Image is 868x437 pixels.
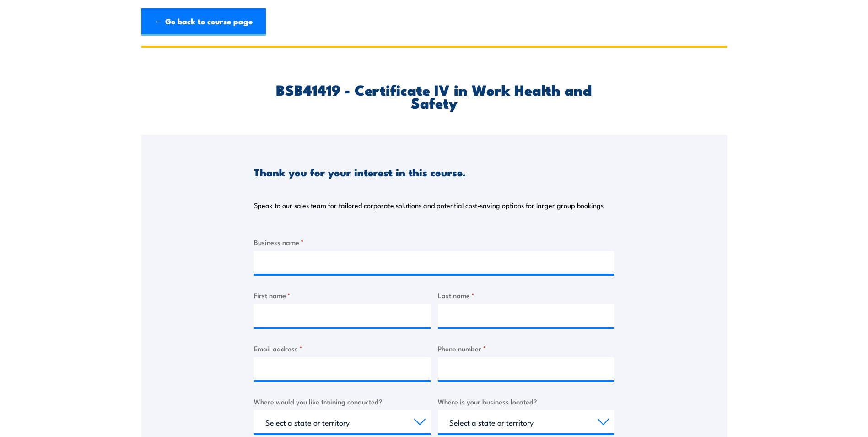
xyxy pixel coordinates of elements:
p: Speak to our sales team for tailored corporate solutions and potential cost-saving options for la... [254,201,604,210]
label: Business name [254,237,614,247]
a: ← Go back to course page [141,8,266,36]
h2: BSB41419 - Certificate IV in Work Health and Safety [254,83,614,109]
label: Where is your business located? [438,396,615,407]
h3: Thank you for your interest in this course. [254,167,466,177]
label: Phone number [438,343,615,354]
label: Where would you like training conducted? [254,396,431,407]
label: First name [254,290,431,300]
label: Email address [254,343,431,354]
label: Last name [438,290,615,300]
